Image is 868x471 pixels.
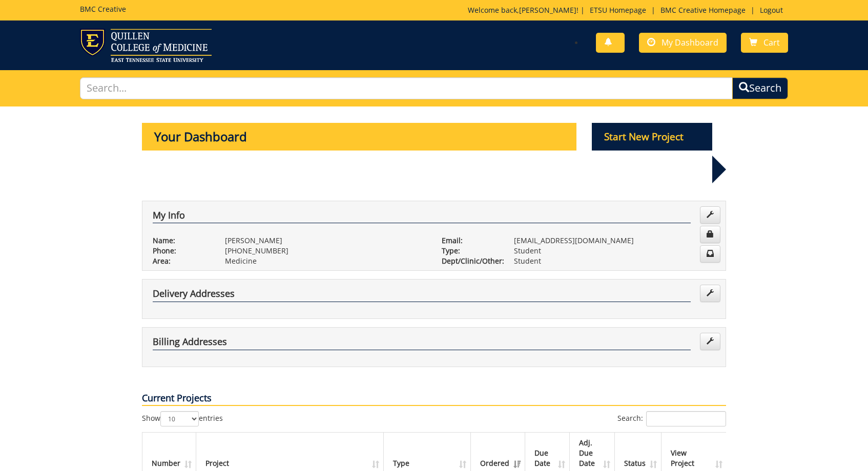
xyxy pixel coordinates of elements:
[592,133,713,142] a: Start New Project
[514,256,715,266] p: Student
[153,289,691,302] h4: Delivery Addresses
[662,37,718,48] span: My Dashboard
[442,256,499,266] p: Dept/Clinic/Other:
[741,33,788,53] a: Cart
[514,235,715,246] p: [EMAIL_ADDRESS][DOMAIN_NAME]
[160,411,199,426] select: Showentries
[225,246,426,256] p: [PHONE_NUMBER]
[80,29,212,62] img: ETSU logo
[514,246,715,256] p: Student
[142,123,576,151] p: Your Dashboard
[153,256,210,266] p: Area:
[763,37,780,48] span: Cart
[142,411,223,426] label: Show entries
[700,333,720,350] a: Edit Addresses
[142,392,726,406] p: Current Projects
[700,245,720,263] a: Change Communication Preferences
[153,337,691,350] h4: Billing Addresses
[80,5,126,13] h5: BMC Creative
[225,235,426,246] p: [PERSON_NAME]
[639,33,727,53] a: My Dashboard
[80,77,733,99] input: Search...
[442,246,499,256] p: Type:
[468,5,788,15] p: Welcome back, ! | | |
[519,5,576,15] a: [PERSON_NAME]
[755,5,788,15] a: Logout
[646,411,726,426] input: Search:
[585,5,651,15] a: ETSU Homepage
[225,256,426,266] p: Medicine
[700,226,720,243] a: Change Password
[592,123,713,151] p: Start New Project
[153,210,691,224] h4: My Info
[732,77,788,99] button: Search
[700,206,720,224] a: Edit Info
[655,5,751,15] a: BMC Creative Homepage
[442,235,499,246] p: Email:
[153,235,210,246] p: Name:
[617,411,726,426] label: Search:
[153,246,210,256] p: Phone:
[700,285,720,302] a: Edit Addresses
